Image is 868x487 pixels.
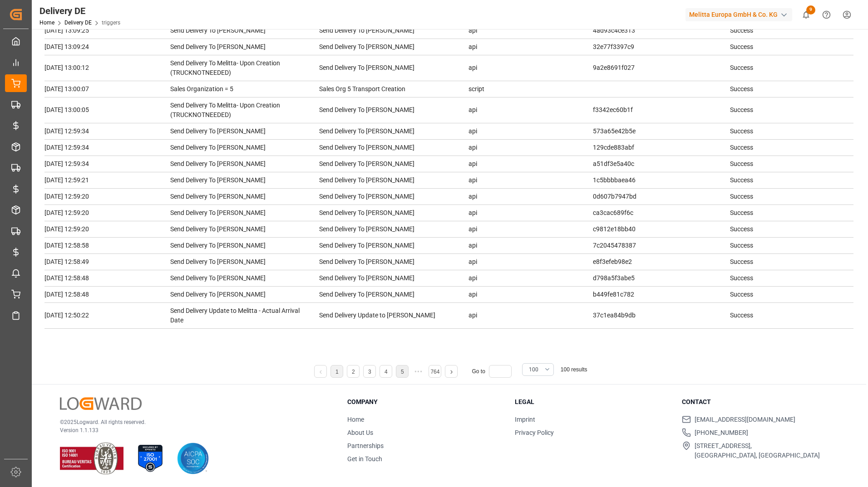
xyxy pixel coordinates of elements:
[593,22,730,39] td: 4ad93c4ce313
[445,365,458,378] li: Next Page
[730,156,853,172] td: Success
[170,253,320,270] td: Send Delivery To [PERSON_NAME]
[385,369,388,375] a: 4
[44,55,170,81] td: [DATE] 13:00:12
[64,19,92,26] a: Delivery DE
[469,139,593,156] td: api
[44,156,170,172] td: [DATE] 12:59:34
[730,139,853,156] td: Success
[695,441,820,460] span: [STREET_ADDRESS], [GEOGRAPHIC_DATA], [GEOGRAPHIC_DATA]
[515,429,554,436] a: Privacy Policy
[730,205,853,221] td: Success
[730,81,853,97] td: Success
[347,429,373,436] a: About Us
[730,286,853,302] td: Success
[319,156,469,172] td: Send Delivery To [PERSON_NAME]
[60,397,142,410] img: Logward Logo
[469,286,593,302] td: api
[319,286,469,302] td: Send Delivery To [PERSON_NAME]
[170,139,320,156] td: Send Delivery To [PERSON_NAME]
[816,5,837,25] button: Help Center
[469,55,593,81] td: api
[593,286,730,302] td: b449fe81c782
[593,237,730,253] td: 7c2045478387
[319,22,469,39] td: Send Delivery To [PERSON_NAME]
[469,172,593,188] td: api
[44,237,170,253] td: [DATE] 12:58:58
[44,328,170,354] td: [DATE] 12:50:19
[380,365,392,378] li: 4
[469,39,593,55] td: api
[319,328,469,354] td: Send Delivery To [PERSON_NAME]
[593,55,730,81] td: 9a2e8691f027
[469,97,593,123] td: api
[347,397,503,407] h3: Company
[60,426,325,434] p: Version 1.1.133
[170,302,320,328] td: Send Delivery Update to Melitta - Actual Arrival Date
[44,188,170,205] td: [DATE] 12:59:20
[730,221,853,237] td: Success
[730,253,853,270] td: Success
[170,39,320,55] td: Send Delivery To [PERSON_NAME]
[695,415,795,424] span: [EMAIL_ADDRESS][DOMAIN_NAME]
[319,270,469,286] td: Send Delivery To [PERSON_NAME]
[472,365,515,378] div: Go to
[319,205,469,221] td: Send Delivery To [PERSON_NAME]
[686,8,792,21] div: Melitta Europa GmbH & Co. KG
[44,205,170,221] td: [DATE] 12:59:20
[319,81,469,97] td: Sales Org 5 Transport Creation
[170,286,320,302] td: Send Delivery To [PERSON_NAME]
[44,221,170,237] td: [DATE] 12:59:20
[319,139,469,156] td: Send Delivery To [PERSON_NAME]
[730,237,853,253] td: Success
[686,6,796,23] button: Melitta Europa GmbH & Co. KG
[44,302,170,328] td: [DATE] 12:50:22
[730,55,853,81] td: Success
[170,22,320,39] td: Send Delivery To [PERSON_NAME]
[60,443,123,474] img: ISO 9001 & ISO 14001 Certification
[469,188,593,205] td: api
[593,188,730,205] td: 0d607b7947bd
[347,416,364,423] a: Home
[368,369,371,375] a: 3
[319,188,469,205] td: Send Delivery To [PERSON_NAME]
[469,328,593,354] td: api
[730,270,853,286] td: Success
[593,270,730,286] td: d798a5f3abe5
[319,172,469,188] td: Send Delivery To [PERSON_NAME]
[44,22,170,39] td: [DATE] 13:09:25
[469,237,593,253] td: api
[522,363,554,376] button: open menu
[347,442,384,449] a: Partnerships
[593,39,730,55] td: 32e77f3397c9
[170,188,320,205] td: Send Delivery To [PERSON_NAME]
[469,123,593,139] td: api
[319,39,469,55] td: Send Delivery To [PERSON_NAME]
[347,455,382,463] a: Get in Touch
[412,365,425,378] li: Next 5 Pages
[469,22,593,39] td: api
[170,237,320,253] td: Send Delivery To [PERSON_NAME]
[730,188,853,205] td: Success
[170,172,320,188] td: Send Delivery To [PERSON_NAME]
[319,123,469,139] td: Send Delivery To [PERSON_NAME]
[730,97,853,123] td: Success
[469,81,593,97] td: script
[796,5,816,25] button: show 9 new notifications
[170,97,320,123] td: Send Delivery To Melitta- Upon Creation (TRUCKNOTNEEDED)
[593,302,730,328] td: 37c1ea84b9db
[430,369,439,375] a: 764
[730,22,853,39] td: Success
[39,4,120,18] div: Delivery DE
[170,81,320,97] td: Sales Organization = 5
[429,365,441,378] li: 764
[44,39,170,55] td: [DATE] 13:09:24
[593,221,730,237] td: c9812e18bb40
[469,302,593,328] td: api
[44,172,170,188] td: [DATE] 12:59:21
[347,365,360,378] li: 2
[352,369,355,375] a: 2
